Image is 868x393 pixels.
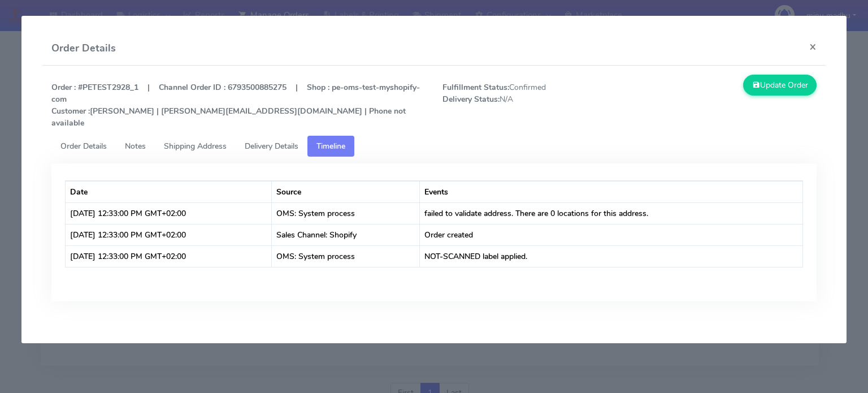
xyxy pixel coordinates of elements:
th: Source [272,181,420,202]
span: Confirmed N/A [434,81,630,129]
td: Order created [420,224,803,245]
td: [DATE] 12:33:00 PM GMT+02:00 [66,224,272,245]
strong: Order : #PETEST2928_1 | Channel Order ID : 6793500885275 | Shop : pe-oms-test-myshopify-com [PERS... [51,82,420,128]
button: Close [800,32,826,62]
span: Delivery Details [245,141,298,152]
span: Notes [125,141,146,152]
span: Shipping Address [164,141,227,152]
td: OMS: System process [272,202,420,224]
h4: Order Details [51,41,116,56]
td: [DATE] 12:33:00 PM GMT+02:00 [66,245,272,267]
button: Update Order [743,75,817,96]
strong: Customer : [51,106,90,116]
td: [DATE] 12:33:00 PM GMT+02:00 [66,202,272,224]
td: OMS: System process [272,245,420,267]
span: Timeline [316,141,345,152]
td: Sales Channel: Shopify [272,224,420,245]
th: Events [420,181,803,202]
td: NOT-SCANNED label applied. [420,245,803,267]
th: Date [66,181,272,202]
td: failed to validate address. There are 0 locations for this address. [420,202,803,224]
strong: Fulfillment Status: [442,82,509,93]
ul: Tabs [51,136,817,157]
strong: Delivery Status: [442,94,500,105]
span: Order Details [60,141,107,152]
